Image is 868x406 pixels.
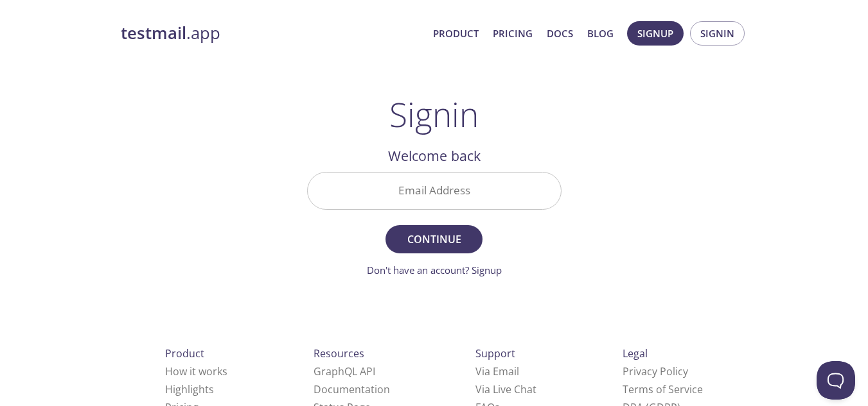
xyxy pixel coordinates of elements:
[817,361,855,400] iframe: Help Scout Beacon - Open
[389,95,479,133] h1: Signin
[314,382,390,396] a: Documentation
[314,364,375,378] a: GraphQL API
[623,346,648,360] span: Legal
[637,25,673,42] span: Signup
[475,346,515,360] span: Support
[165,382,214,396] a: Highlights
[623,382,703,396] a: Terms of Service
[547,25,573,42] a: Docs
[475,382,536,396] a: Via Live Chat
[700,25,734,42] span: Signin
[121,22,186,44] strong: testmail
[493,25,533,42] a: Pricing
[314,346,364,360] span: Resources
[475,364,519,378] a: Via Email
[367,264,502,276] a: Don't have an account? Signup
[165,346,204,360] span: Product
[627,21,684,46] button: Signup
[400,230,468,248] span: Continue
[121,22,423,44] a: testmail.app
[307,145,562,167] h2: Welcome back
[165,364,227,378] a: How it works
[587,25,614,42] a: Blog
[385,225,482,253] button: Continue
[623,364,688,378] a: Privacy Policy
[690,21,745,46] button: Signin
[433,25,479,42] a: Product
